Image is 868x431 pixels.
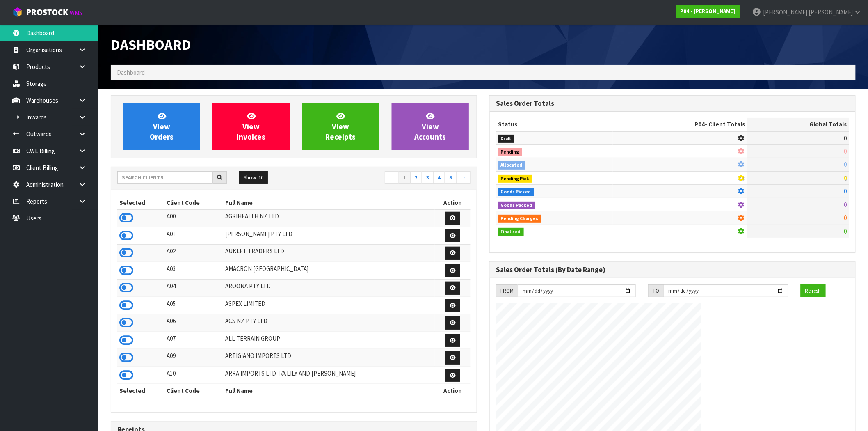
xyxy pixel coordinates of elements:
td: A02 [164,245,223,262]
span: Goods Picked [498,188,534,196]
span: Allocated [498,161,525,170]
span: 0 [844,227,847,235]
span: Pending Charges [498,215,541,223]
td: ACS NZ PTY LTD [223,314,435,332]
a: ViewInvoices [212,103,290,150]
span: 0 [844,187,847,195]
td: A06 [164,314,223,332]
span: View Receipts [326,111,356,142]
div: FROM [496,284,518,298]
span: 0 [844,174,847,182]
td: AGRIHEALTH NZ LTD [223,209,435,227]
th: - Client Totals [613,118,747,131]
span: View Orders [150,111,174,142]
span: Pending Pick [498,175,532,183]
td: A09 [164,349,223,367]
td: A05 [164,297,223,314]
a: 1 [399,171,411,184]
td: A03 [164,262,223,280]
h3: Sales Order Totals [496,100,849,108]
th: Action [435,384,471,397]
th: Client Code [164,384,223,397]
span: ProStock [26,7,68,18]
th: Selected [117,384,164,397]
a: ViewAccounts [392,103,469,150]
span: Finalised [498,228,524,236]
a: 3 [422,171,434,184]
span: Goods Packed [498,202,535,210]
td: [PERSON_NAME] PTY LTD [223,227,435,245]
td: A00 [164,209,223,227]
a: → [456,171,471,184]
td: A07 [164,332,223,349]
img: cube-alt.png [12,7,23,17]
td: A01 [164,227,223,245]
h3: Sales Order Totals (By Date Range) [496,266,849,274]
td: ARRA IMPORTS LTD T/A LILY AND [PERSON_NAME] [223,367,435,384]
td: AUKLET TRADERS LTD [223,245,435,262]
span: Dashboard [117,69,145,76]
td: ASPEX LIMITED [223,297,435,314]
a: ViewOrders [123,103,200,150]
span: Dashboard [111,36,191,53]
td: A10 [164,367,223,384]
td: AMACRON [GEOGRAPHIC_DATA] [223,262,435,280]
button: Refresh [801,284,826,298]
a: 5 [445,171,457,184]
td: ALL TERRAIN GROUP [223,332,435,349]
th: Client Code [164,196,223,209]
small: WMS [70,9,82,17]
a: ViewReceipts [302,103,379,150]
a: 4 [433,171,445,184]
td: ARTIGIANO IMPORTS LTD [223,349,435,367]
span: Draft [498,135,514,143]
span: View Invoices [237,111,265,142]
th: Selected [117,196,164,209]
nav: Page navigation [300,171,471,186]
span: 0 [844,214,847,222]
a: 2 [410,171,422,184]
strong: P04 - [PERSON_NAME] [681,8,736,15]
td: A04 [164,280,223,297]
button: Show: 10 [239,171,268,184]
th: Status [496,118,613,131]
th: Full Name [223,384,435,397]
td: AROONA PTY LTD [223,280,435,297]
span: Pending [498,148,522,156]
th: Full Name [223,196,435,209]
span: 0 [844,201,847,209]
a: ← [385,171,399,184]
th: Action [435,196,471,209]
a: P04 - [PERSON_NAME] [676,5,740,18]
div: TO [648,284,663,298]
input: Search clients [117,171,213,184]
span: View Accounts [414,111,446,142]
